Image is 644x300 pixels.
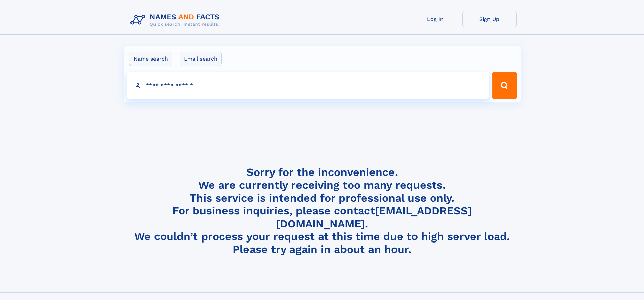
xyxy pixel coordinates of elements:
[128,11,225,29] img: Logo Names and Facts
[127,72,489,99] input: search input
[129,52,172,66] label: Name search
[492,72,517,99] button: Search Button
[128,166,517,256] h4: Sorry for the inconvenience. We are currently receiving too many requests. This service is intend...
[180,52,222,66] label: Email search
[462,11,517,27] a: Sign Up
[276,204,472,230] a: [EMAIL_ADDRESS][DOMAIN_NAME]
[408,11,462,27] a: Log In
